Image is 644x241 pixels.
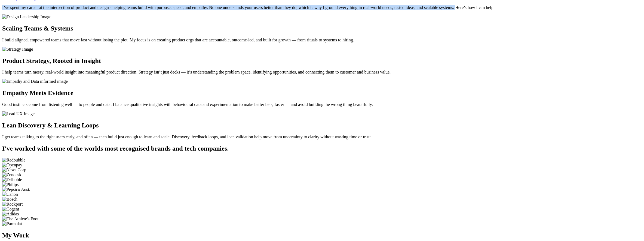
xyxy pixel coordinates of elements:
[2,25,642,32] h2: Scaling Teams & Systems
[2,102,642,107] p: Good instincts come from listening well — to people and data. I balance qualitative insights with...
[2,221,22,226] img: Parmalat
[2,232,642,239] h1: My Work
[2,79,68,84] img: Empathy and Data informed image
[2,216,39,221] img: The Athlete's Foot
[2,135,642,139] p: I get teams talking to the right users early, and often — then build just enough to learn and sca...
[2,145,642,152] h1: I've worked with some of the worlds most recognised brands and tech companies.
[2,197,17,202] img: Bosch
[2,47,33,52] img: Strategy Image
[2,163,22,167] img: Openpay
[2,187,30,192] img: Pepsico Aust.
[2,177,22,182] img: Dribbble
[2,212,19,216] img: Adidas
[2,14,51,19] img: Design Leadership Image
[2,38,642,42] p: I build aligned, empowered teams that move fast without losing the plot. My focus is on creating ...
[2,5,642,10] p: I’ve spent my career at the intersection of product and design - helping teams build with purpose...
[2,57,642,65] h2: Product Strategy, Rooted in Insight
[2,70,642,75] p: I help teams turn messy, real-world insight into meaningful product direction. Strategy isn’t jus...
[2,182,19,187] img: Philips
[2,122,642,129] h2: Lean Discovery & Learning Loops
[2,172,21,177] img: Zendesk
[2,207,19,212] img: Cogent
[2,202,23,207] img: Rockport
[2,111,35,116] img: Lead UX Image
[2,158,25,163] img: Redbubble
[2,167,26,172] img: News Corp
[2,192,18,197] img: Canon
[2,89,642,97] h2: Empathy Meets Evidence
